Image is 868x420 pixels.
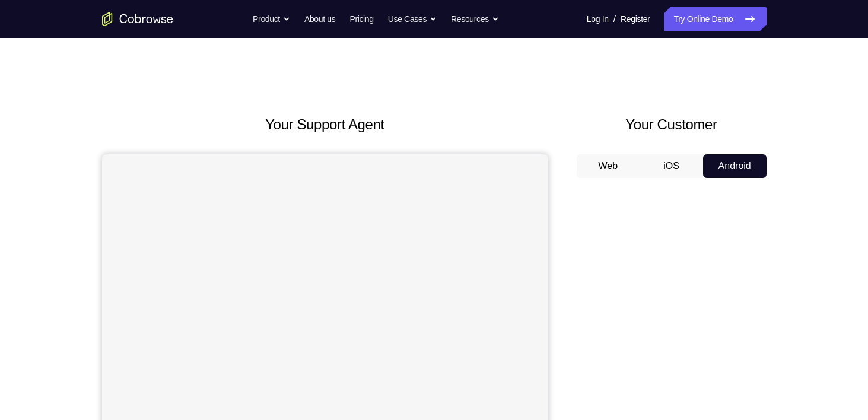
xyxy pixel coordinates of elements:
button: iOS [640,154,703,178]
a: Log In [587,7,609,31]
h2: Your Support Agent [102,114,548,135]
a: About us [304,7,335,31]
button: Resources [451,7,499,31]
span: / [613,12,616,26]
a: Try Online Demo [664,7,766,31]
button: Product [253,7,290,31]
h2: Your Customer [577,114,767,135]
a: Go to the home page [102,12,173,26]
a: Pricing [349,7,373,31]
button: Web [577,154,640,178]
button: Android [703,154,767,178]
button: Use Cases [388,7,437,31]
a: Register [621,7,650,31]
